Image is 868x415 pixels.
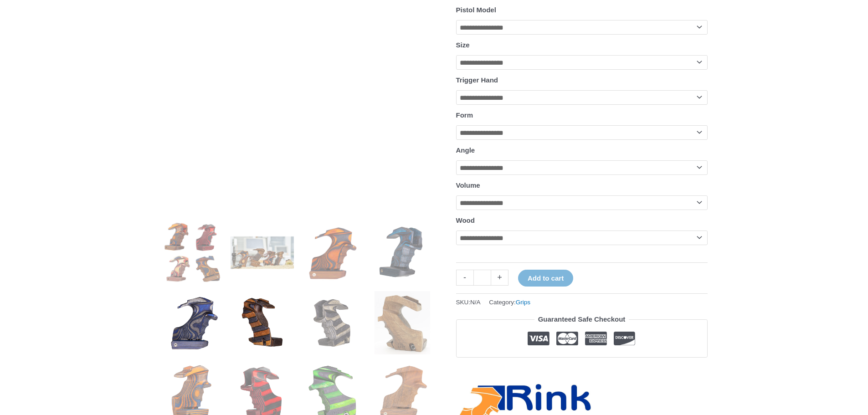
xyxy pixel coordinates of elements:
[491,270,508,286] a: +
[456,181,480,189] label: Volume
[371,221,434,284] img: Rink Air Pistol Grip - Image 4
[473,270,491,286] input: Product quantity
[301,291,364,354] img: Rink Air Pistol Grip - Image 7
[456,6,496,14] label: Pistol Model
[456,76,498,84] label: Trigger Hand
[161,221,224,284] img: Rink Air Pistol Grip
[231,291,294,354] img: Rink Air Pistol Grip - Image 6
[470,299,481,306] span: N/A
[456,146,475,154] label: Angle
[456,270,473,286] a: -
[516,299,530,306] a: Grips
[456,297,481,308] span: SKU:
[456,111,473,119] label: Form
[161,291,224,354] img: Rink Air Pistol Grip - Image 5
[231,221,294,284] img: Rink Air Pistol Grip - Image 2
[371,291,434,354] img: Rink Air Pistol Grip - Image 8
[518,270,573,287] button: Add to cart
[534,313,629,326] legend: Guaranteed Safe Checkout
[456,364,708,375] iframe: Customer reviews powered by Trustpilot
[456,216,475,224] label: Wood
[489,297,530,308] span: Category:
[456,41,470,49] label: Size
[301,221,364,284] img: Rink Air Pistol Grip - Image 3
